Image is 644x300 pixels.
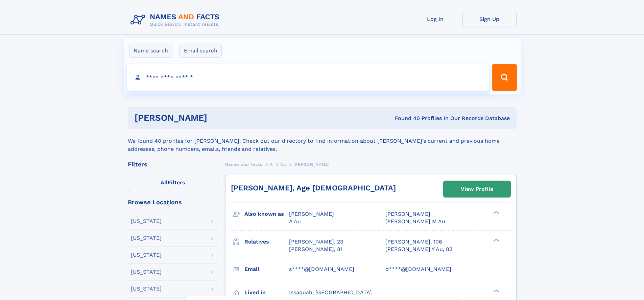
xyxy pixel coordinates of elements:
div: [US_STATE] [131,252,162,258]
div: [US_STATE] [131,269,162,275]
div: [US_STATE] [131,218,162,224]
span: [PERSON_NAME] M Au [385,218,445,225]
a: [PERSON_NAME], 106 [385,238,442,246]
label: Email search [180,44,222,58]
input: search input [127,64,489,91]
h3: Also known as [244,208,289,220]
div: [US_STATE] [131,235,162,241]
span: All [161,179,168,186]
div: ❯ [492,238,500,242]
a: Au [280,160,286,168]
span: A [270,162,273,167]
span: Au [280,162,286,167]
span: [PERSON_NAME] [289,211,334,217]
h1: [PERSON_NAME] [135,114,301,122]
button: Search Button [492,64,517,91]
a: View Profile [444,181,510,197]
span: A Au [289,218,301,225]
span: Issaquah, [GEOGRAPHIC_DATA] [289,289,372,296]
span: [PERSON_NAME] [293,162,330,167]
div: Browse Locations [128,199,218,205]
div: View Profile [461,181,493,197]
a: [PERSON_NAME] Y Au, 82 [385,246,452,253]
a: Names and Facts [225,160,262,168]
div: We found 40 profiles for [PERSON_NAME]. Check out our directory to find information about [PERSON... [128,129,517,153]
label: Filters [128,175,218,191]
a: [PERSON_NAME], Age [DEMOGRAPHIC_DATA] [231,184,396,192]
h3: Lived in [244,287,289,298]
div: ❯ [492,210,500,215]
div: Found 40 Profiles In Our Records Database [301,115,510,122]
a: A [270,160,273,168]
h3: Relatives [244,236,289,248]
a: Log In [408,11,462,27]
span: [PERSON_NAME] [385,211,430,217]
a: [PERSON_NAME], 81 [289,246,342,253]
div: [US_STATE] [131,286,162,292]
a: Sign Up [462,11,517,27]
label: Name search [129,44,172,58]
div: ❯ [492,289,500,293]
div: Filters [128,161,218,167]
a: [PERSON_NAME], 23 [289,238,343,246]
h3: Email [244,263,289,275]
img: Logo Names and Facts [128,11,225,29]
